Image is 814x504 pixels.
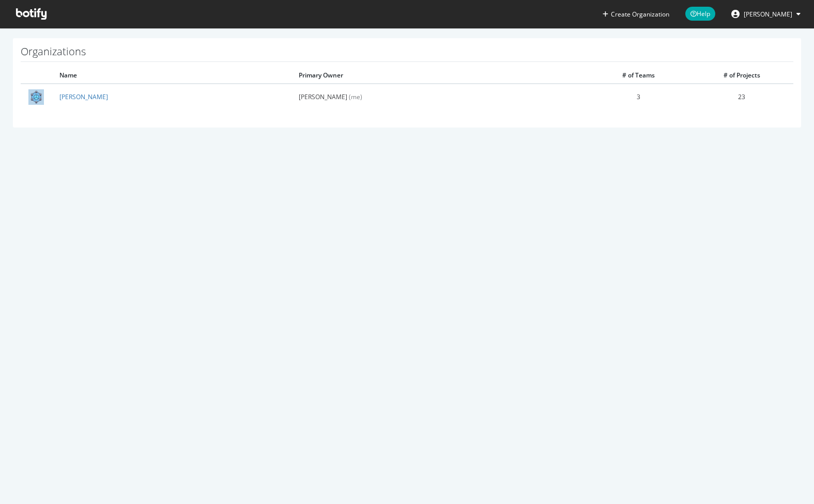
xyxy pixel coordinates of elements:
[690,84,793,109] td: 23
[587,67,690,84] th: # of Teams
[690,67,793,84] th: # of Projects
[587,84,690,109] td: 3
[59,92,108,101] a: [PERSON_NAME]
[291,67,587,84] th: Primary Owner
[291,84,587,109] td: [PERSON_NAME]
[685,7,715,21] span: Help
[28,89,44,105] img: Lowe's
[52,67,291,84] th: Name
[602,9,670,19] button: Create Organization
[21,46,793,62] h1: Organizations
[349,92,362,101] span: (me)
[744,10,792,19] span: Randy Dargenio
[723,6,809,22] button: [PERSON_NAME]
